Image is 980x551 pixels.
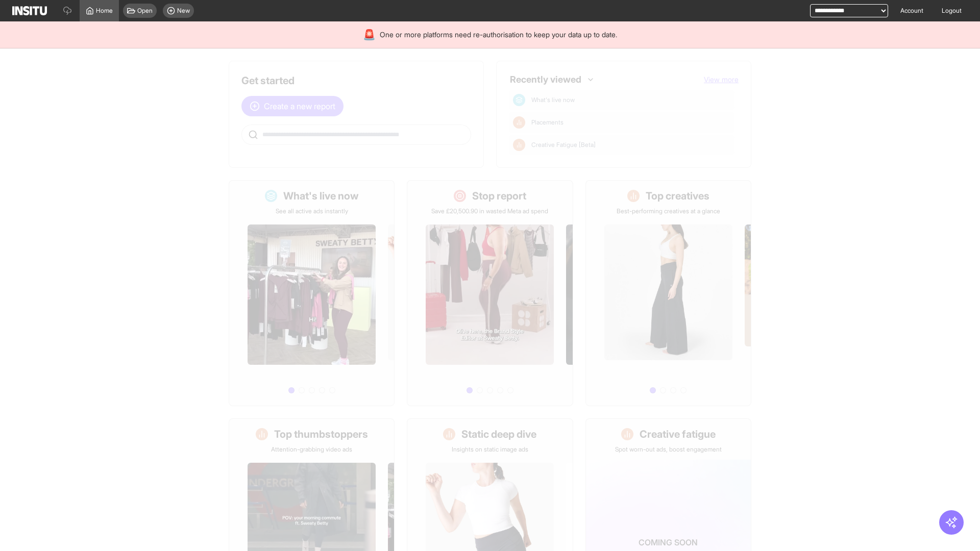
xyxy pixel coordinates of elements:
span: One or more platforms need re-authorisation to keep your data up to date. [380,30,617,40]
span: New [177,7,190,15]
img: Logo [12,6,47,15]
span: Home [96,7,113,15]
div: 🚨 [363,28,376,42]
span: Open [137,7,153,15]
